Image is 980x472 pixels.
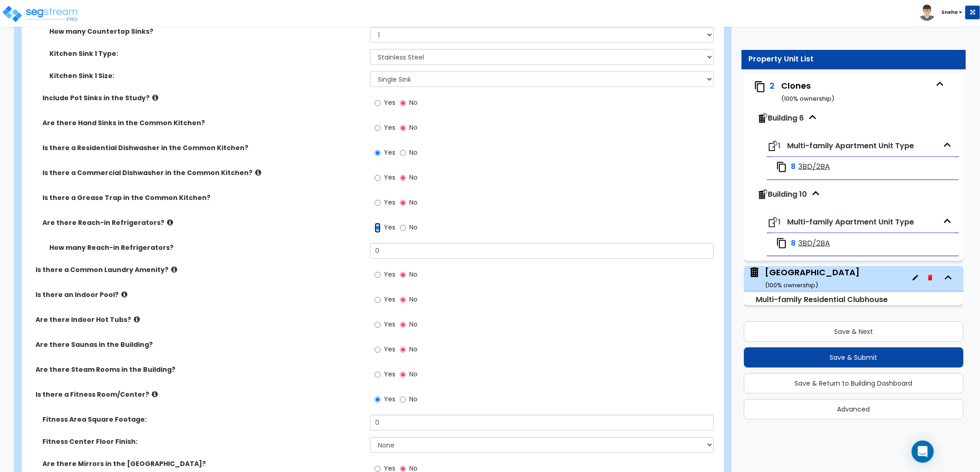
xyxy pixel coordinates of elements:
[400,295,406,305] input: No
[748,54,959,65] div: Property Unit List
[400,223,406,233] input: No
[791,162,795,172] span: 8
[798,238,830,249] span: 3BD/2BA
[770,80,775,91] span: 2
[776,238,787,249] img: clone.svg
[384,320,395,329] span: Yes
[409,270,418,279] span: No
[375,345,381,355] input: Yes
[912,441,934,463] div: Open Intercom Messenger
[42,193,363,202] label: Is there a Grease Trap in the Common Kitchen?
[798,162,830,172] span: 3BD/2BA
[400,369,406,380] input: No
[409,369,418,379] span: No
[375,295,381,305] input: Yes
[748,266,760,278] img: building.svg
[42,168,363,177] label: Is there a Commercial Dishwasher in the Common Kitchen?
[778,217,781,227] span: 1
[409,320,418,329] span: No
[255,169,261,176] i: click for more info!
[409,148,418,157] span: No
[42,143,363,152] label: Is there a Residential Dishwasher in the Common Kitchen?
[36,390,363,399] label: Is there a Fitness Room/Center?
[375,270,381,280] input: Yes
[778,140,781,151] span: 1
[384,223,395,232] span: Yes
[36,315,363,324] label: Are there Indoor Hot Tubs?
[757,113,768,124] img: clone-building.svg
[791,238,795,249] span: 8
[375,320,381,330] input: Yes
[384,123,395,132] span: Yes
[42,118,363,127] label: Are there Hand Sinks in the Common Kitchen?
[409,198,418,207] span: No
[152,391,158,398] i: click for more info!
[167,219,173,226] i: click for more info!
[400,173,406,183] input: No
[171,266,177,273] i: click for more info!
[781,94,834,103] small: ( 100 % ownership)
[776,162,787,173] img: clone.svg
[375,173,381,183] input: Yes
[409,173,418,182] span: No
[765,266,860,290] div: [GEOGRAPHIC_DATA]
[744,373,963,393] button: Save & Return to Building Dashboard
[375,148,381,158] input: Yes
[49,49,363,58] label: Kitchen Sink 1 Type:
[36,340,363,349] label: Are there Saunas in the Building?
[409,295,418,304] span: No
[384,369,395,379] span: Yes
[754,81,766,93] img: clone.svg
[409,98,418,107] span: No
[134,316,140,323] i: click for more info!
[400,394,406,405] input: No
[384,148,395,157] span: Yes
[941,9,958,16] b: Sneha
[765,281,818,290] small: ( 100 % ownership)
[787,140,914,151] span: Multi-family Apartment Unit Type
[744,347,963,368] button: Save & Submit
[375,394,381,405] input: Yes
[744,399,963,419] button: Advanced
[375,223,381,233] input: Yes
[384,270,395,279] span: Yes
[375,369,381,380] input: Yes
[400,123,406,133] input: No
[919,5,935,21] img: avatar.png
[49,27,363,36] label: How many Countertop Sinks?
[1,5,80,23] img: logo_pro_r.png
[36,290,363,299] label: Is there an Indoor Pool?
[748,266,860,290] span: Clubhouse Building
[42,218,363,227] label: Are there Reach-in Refrigerators?
[42,93,363,103] label: Include Pot Sinks in the Study?
[384,198,395,207] span: Yes
[409,394,418,404] span: No
[42,459,363,468] label: Are there Mirrors in the [GEOGRAPHIC_DATA]?
[409,123,418,132] span: No
[121,291,127,298] i: click for more info!
[375,198,381,208] input: Yes
[744,321,963,342] button: Save & Next
[36,265,363,274] label: Is there a Common Laundry Amenity?
[400,198,406,208] input: No
[757,189,768,200] img: clone-building.svg
[36,365,363,374] label: Are there Steam Rooms in the Building?
[384,295,395,304] span: Yes
[49,243,363,252] label: How many Reach-in Refrigerators?
[756,294,888,305] small: Multi-family Residential Clubhouse
[384,345,395,354] span: Yes
[400,345,406,355] input: No
[409,223,418,232] span: No
[42,437,363,446] label: Fitness Center Floor Finish:
[384,173,395,182] span: Yes
[384,394,395,404] span: Yes
[384,98,395,107] span: Yes
[42,415,363,424] label: Fitness Area Square Footage:
[787,217,914,227] span: Multi-family Apartment Unit Type
[767,217,778,228] img: clone-roomtype.svg
[400,98,406,108] input: No
[400,270,406,280] input: No
[768,189,807,200] span: Building 10
[375,123,381,133] input: Yes
[767,141,778,152] img: clone-roomtype.svg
